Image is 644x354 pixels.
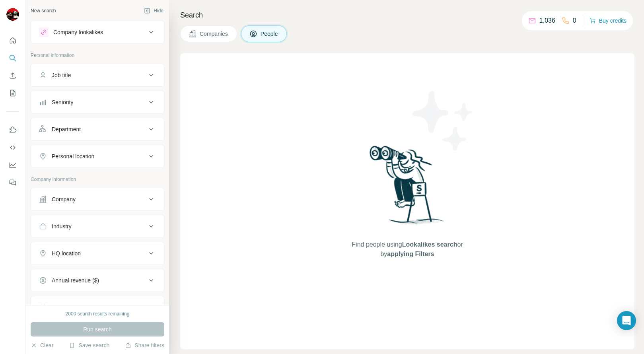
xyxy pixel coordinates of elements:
[6,8,19,21] img: Avatar
[31,52,164,59] p: Personal information
[52,303,94,311] div: Employees (size)
[31,23,164,42] button: Company lookalikes
[31,341,53,349] button: Clear
[31,298,164,317] button: Employees (size)
[407,85,479,157] img: Surfe Illustration - Stars
[6,123,19,137] button: Use Surfe on LinkedIn
[6,175,19,190] button: Feedback
[31,66,164,85] button: Job title
[6,33,19,48] button: Quick start
[53,28,103,36] div: Company lookalikes
[66,310,130,317] div: 2000 search results remaining
[52,125,81,133] div: Department
[590,15,626,26] button: Buy credits
[31,93,164,112] button: Seniority
[6,140,19,155] button: Use Surfe API
[6,51,19,65] button: Search
[387,251,434,257] span: applying Filters
[138,5,169,17] button: Hide
[125,341,164,349] button: Share filters
[31,190,164,209] button: Company
[31,7,56,14] div: New search
[539,16,555,25] p: 1,036
[69,341,109,349] button: Save search
[6,158,19,172] button: Dashboard
[366,144,449,232] img: Surfe Illustration - Woman searching with binoculars
[52,222,72,230] div: Industry
[617,311,636,330] div: Open Intercom Messenger
[6,68,19,83] button: Enrich CSV
[52,98,73,106] div: Seniority
[52,249,81,257] div: HQ location
[573,16,576,25] p: 0
[31,176,164,183] p: Company information
[344,240,471,259] span: Find people using or by
[52,71,71,79] div: Job title
[31,271,164,290] button: Annual revenue ($)
[31,217,164,236] button: Industry
[180,10,634,21] h4: Search
[31,244,164,263] button: HQ location
[52,152,94,160] div: Personal location
[6,86,19,100] button: My lists
[31,120,164,139] button: Department
[200,30,229,38] span: Companies
[261,30,279,38] span: People
[402,241,457,248] span: Lookalikes search
[52,195,76,203] div: Company
[31,147,164,166] button: Personal location
[52,276,99,284] div: Annual revenue ($)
